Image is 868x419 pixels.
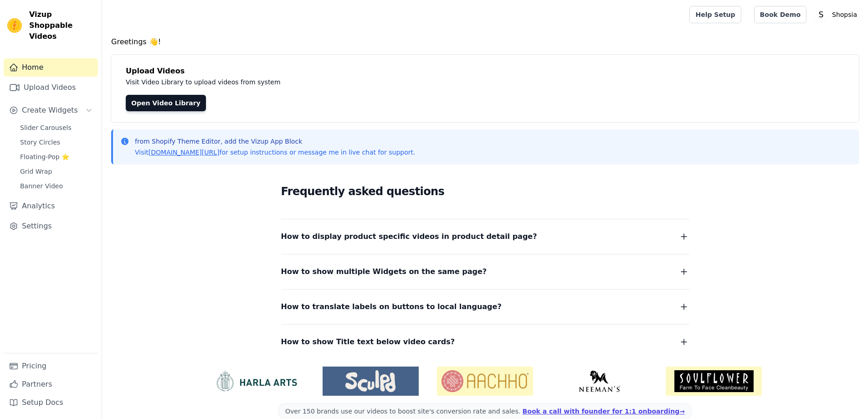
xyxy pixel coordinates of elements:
span: How to show Title text below video cards? [281,336,455,348]
span: Create Widgets [22,105,78,116]
a: Partners [4,375,98,393]
a: Grid Wrap [15,165,98,178]
button: Create Widgets [4,101,98,119]
button: S Shopsia [814,6,861,23]
a: Help Setup [689,6,741,23]
button: How to show multiple Widgets on the same page? [281,265,689,278]
span: Banner Video [20,181,63,191]
a: Floating-Pop ⭐ [15,150,98,163]
p: Shopsia [828,6,861,23]
a: [DOMAIN_NAME][URL] [149,149,220,156]
h4: Upload Videos [126,66,844,77]
a: Banner Video [15,180,98,192]
img: Sculpd US [323,370,419,392]
img: Vizup [7,18,22,33]
img: Aachho [437,367,533,396]
span: Floating-Pop ⭐ [20,152,69,161]
span: How to show multiple Widgets on the same page? [281,265,487,278]
img: Neeman's [551,370,647,392]
span: Story Circles [20,138,60,147]
a: Open Video Library [126,95,206,111]
span: Vizup Shoppable Videos [29,9,94,42]
a: Book Demo [754,6,806,23]
a: Book a call with founder for 1:1 onboarding [523,408,685,415]
a: Settings [4,217,98,235]
p: Visit Video Library to upload videos from system [126,77,534,88]
a: Upload Videos [4,78,98,97]
p: Visit for setup instructions or message me in live chat for support. [135,148,415,157]
button: How to translate labels on buttons to local language? [281,300,689,313]
a: Home [4,58,98,77]
text: S [819,10,824,19]
span: Slider Carousels [20,123,72,132]
a: Story Circles [15,136,98,149]
a: Slider Carousels [15,121,98,134]
p: from Shopify Theme Editor, add the Vizup App Block [135,137,415,146]
button: How to display product specific videos in product detail page? [281,230,689,243]
h2: Frequently asked questions [281,182,689,201]
h4: Greetings 👋! [111,36,859,47]
span: How to translate labels on buttons to local language? [281,300,502,313]
span: How to display product specific videos in product detail page? [281,230,537,243]
a: Setup Docs [4,393,98,412]
a: Analytics [4,197,98,215]
span: Grid Wrap [20,167,52,176]
button: How to show Title text below video cards? [281,336,689,348]
a: Pricing [4,357,98,375]
img: HarlaArts [208,370,304,392]
img: Soulflower [666,367,762,396]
